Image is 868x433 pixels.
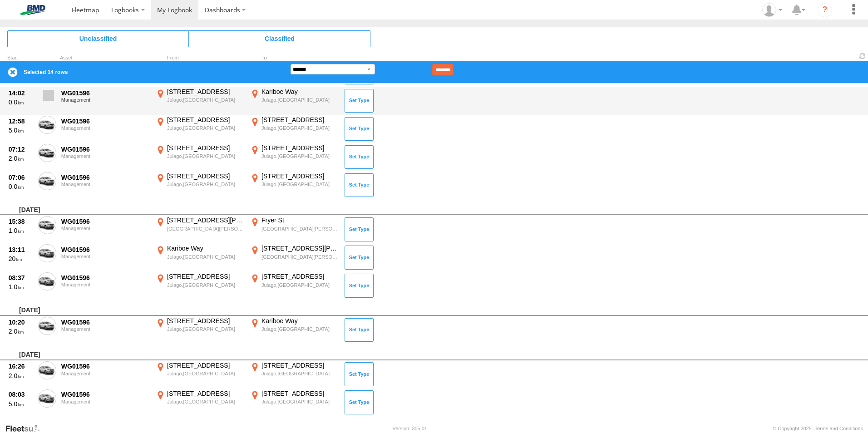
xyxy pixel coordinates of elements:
label: Clear Selection [7,67,18,78]
div: Julago,[GEOGRAPHIC_DATA] [261,125,338,131]
div: 07:06 [9,173,33,182]
button: Click to Set [345,246,374,269]
label: Click to View Event Location [154,144,245,170]
label: Click to View Event Location [154,116,245,142]
div: [GEOGRAPHIC_DATA][PERSON_NAME],[GEOGRAPHIC_DATA] [167,226,244,232]
label: Click to View Event Location [154,361,245,388]
div: [STREET_ADDRESS] [167,88,244,96]
div: Julago,[GEOGRAPHIC_DATA] [167,326,244,332]
div: 5.0 [9,400,33,408]
div: [STREET_ADDRESS][PERSON_NAME] [167,216,244,224]
div: 13:11 [9,246,33,254]
div: [STREET_ADDRESS] [261,361,338,369]
div: WG01596 [61,89,149,97]
div: Management [61,282,149,287]
div: Asset [60,56,151,60]
div: Julago,[GEOGRAPHIC_DATA] [167,153,244,159]
div: WG01596 [61,274,149,282]
div: To [249,56,340,60]
label: Click to View Event Location [154,272,245,299]
div: Julago,[GEOGRAPHIC_DATA] [167,282,244,288]
div: 10:20 [9,318,33,326]
div: [GEOGRAPHIC_DATA][PERSON_NAME],[GEOGRAPHIC_DATA] [261,254,338,260]
div: WG01596 [61,318,149,326]
div: Management [61,326,149,332]
label: Click to View Event Location [249,361,340,388]
div: 5.0 [9,126,33,134]
div: 20 [9,255,33,263]
div: Julago,[GEOGRAPHIC_DATA] [167,97,244,103]
i: ? [818,3,832,17]
div: WG01596 [61,362,149,370]
div: 0.0 [9,182,33,191]
label: Click to View Event Location [154,172,245,198]
div: Kariboe Way [261,317,338,325]
div: Management [61,254,149,259]
div: 12:58 [9,117,33,125]
div: Kariboe Way [167,244,244,252]
div: Julago,[GEOGRAPHIC_DATA] [261,370,338,377]
button: Click to Set [345,390,374,414]
div: Management [61,182,149,187]
div: WG01596 [61,390,149,399]
div: Fryer St [261,216,338,224]
div: Julago,[GEOGRAPHIC_DATA] [261,399,338,405]
div: Kariboe Way [261,88,338,96]
div: 07:12 [9,145,33,153]
div: Julago,[GEOGRAPHIC_DATA] [261,326,338,332]
div: 1.0 [9,226,33,235]
label: Click to View Event Location [154,244,245,271]
div: [STREET_ADDRESS] [261,389,338,398]
div: From [154,56,245,60]
label: Click to View Event Location [249,389,340,416]
div: Julago,[GEOGRAPHIC_DATA] [261,282,338,288]
div: WG01596 [61,173,149,182]
div: © Copyright 2025 - [773,426,863,431]
label: Click to View Event Location [249,272,340,299]
label: Click to View Event Location [249,244,340,271]
div: Julago,[GEOGRAPHIC_DATA] [261,181,338,187]
div: [GEOGRAPHIC_DATA][PERSON_NAME],[GEOGRAPHIC_DATA] [261,226,338,232]
div: Management [61,226,149,231]
div: [STREET_ADDRESS] [167,389,244,398]
div: Management [61,153,149,159]
div: [STREET_ADDRESS] [167,144,244,152]
div: WG01596 [61,117,149,125]
div: WG01596 [61,246,149,254]
div: Julago,[GEOGRAPHIC_DATA] [167,370,244,377]
div: Julago,[GEOGRAPHIC_DATA] [261,97,338,103]
img: bmd-logo.svg [9,5,56,15]
a: Terms and Conditions [815,426,863,431]
div: 15:38 [9,217,33,226]
span: Click to view Classified Trips [189,30,370,47]
label: Click to View Event Location [154,216,245,242]
span: Refresh [857,52,868,60]
a: Visit our Website [5,424,47,433]
label: Click to View Event Location [249,317,340,343]
div: Robert Pietrobon [759,3,785,17]
label: Click to View Event Location [249,144,340,170]
button: Click to Set [345,89,374,113]
div: Julago,[GEOGRAPHIC_DATA] [167,125,244,131]
div: 14:02 [9,89,33,97]
div: Management [61,371,149,376]
div: 2.0 [9,327,33,335]
div: 2.0 [9,372,33,380]
div: [STREET_ADDRESS] [167,272,244,280]
div: 16:26 [9,362,33,370]
div: Management [61,125,149,131]
div: [STREET_ADDRESS] [167,361,244,369]
div: Julago,[GEOGRAPHIC_DATA] [167,181,244,187]
button: Click to Set [345,274,374,297]
div: Version: 305.01 [393,426,427,431]
label: Click to View Event Location [154,317,245,343]
div: [STREET_ADDRESS][PERSON_NAME] [261,244,338,252]
div: [STREET_ADDRESS] [261,144,338,152]
div: 2.0 [9,154,33,162]
div: [STREET_ADDRESS] [167,317,244,325]
button: Click to Set [345,145,374,169]
span: Click to view Unclassified Trips [7,30,189,47]
label: Click to View Event Location [249,116,340,142]
div: Julago,[GEOGRAPHIC_DATA] [167,399,244,405]
button: Click to Set [345,362,374,386]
